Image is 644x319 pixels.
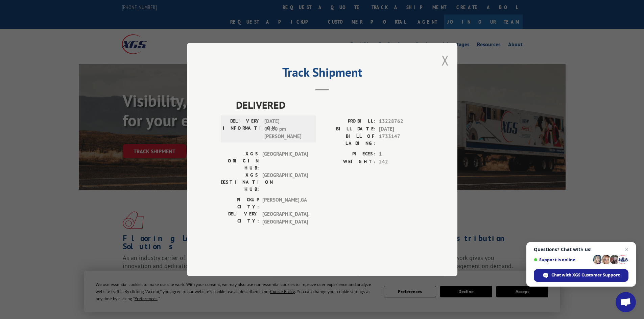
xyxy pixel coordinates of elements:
label: PICKUP CITY: [221,196,259,210]
label: BILL DATE: [322,125,376,133]
div: Open chat [616,292,636,312]
span: Questions? Chat with us! [534,247,628,252]
label: PIECES: [322,150,376,158]
span: [PERSON_NAME] , GA [262,196,308,210]
span: [GEOGRAPHIC_DATA] [262,150,308,171]
label: BILL OF LADING: [322,133,376,147]
span: DELIVERED [236,97,424,112]
span: [DATE] [379,125,424,133]
span: 242 [379,158,424,166]
span: [DATE] 04:00 pm [PERSON_NAME] [264,117,310,140]
label: XGS ORIGIN HUB: [221,150,259,171]
span: [GEOGRAPHIC_DATA] , [GEOGRAPHIC_DATA] [262,210,308,225]
label: PROBILL: [322,117,376,125]
div: Chat with XGS Customer Support [534,269,628,282]
label: WEIGHT: [322,158,376,166]
h2: Track Shipment [221,68,424,80]
span: 13228762 [379,117,424,125]
span: 1733147 [379,133,424,147]
span: 1 [379,150,424,158]
span: Chat with XGS Customer Support [551,272,620,278]
label: DELIVERY CITY: [221,210,259,225]
span: [GEOGRAPHIC_DATA] [262,171,308,193]
label: XGS DESTINATION HUB: [221,171,259,193]
span: Close chat [623,245,631,254]
span: Support is online [534,257,591,262]
label: DELIVERY INFORMATION: [223,117,261,140]
button: Close modal [442,51,449,69]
